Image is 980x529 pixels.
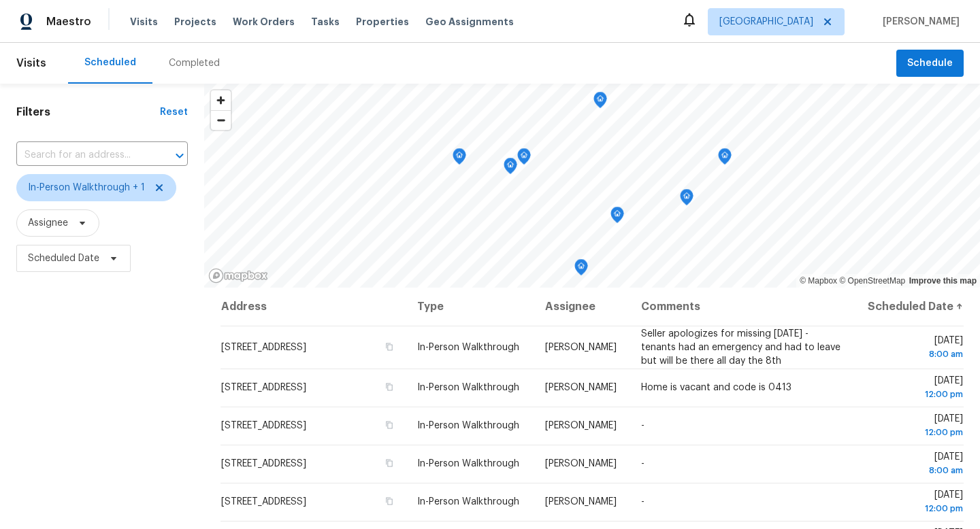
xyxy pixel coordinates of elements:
button: Open [170,146,189,165]
span: Seller apologizes for missing [DATE] - tenants had an emergency and had to leave but will be ther... [641,329,840,366]
th: Comments [630,288,853,326]
div: 8:00 am [864,347,963,361]
a: Improve this map [909,276,977,286]
span: [PERSON_NAME] [545,459,617,468]
span: Visits [16,48,46,78]
span: - [641,421,644,430]
span: Work Orders [233,15,295,29]
span: [DATE] [864,414,963,439]
span: Scheduled Date [28,252,99,265]
div: 12:00 pm [864,426,963,439]
span: Projects [174,15,216,29]
a: Mapbox homepage [208,268,268,284]
span: Tasks [311,17,340,27]
div: Reset [160,105,188,119]
div: Map marker [718,148,732,169]
input: Search for an address... [16,145,150,166]
span: Assignee [28,216,68,230]
h1: Filters [16,105,160,119]
div: Map marker [610,207,624,228]
button: Copy Address [383,419,395,431]
div: Map marker [517,148,531,169]
a: OpenStreetMap [839,276,905,286]
span: Schedule [907,55,953,72]
span: [STREET_ADDRESS] [221,497,306,507]
span: In-Person Walkthrough [417,459,519,468]
span: [STREET_ADDRESS] [221,459,306,468]
th: Type [406,288,534,326]
span: Geo Assignments [425,15,514,29]
div: Map marker [680,189,693,210]
button: Copy Address [383,381,395,393]
span: [DATE] [864,336,963,361]
span: In-Person Walkthrough [417,343,519,352]
button: Zoom out [211,110,231,130]
span: Maestro [46,15,91,29]
span: - [641,459,644,468]
span: In-Person Walkthrough [417,421,519,430]
div: Scheduled [84,56,136,69]
button: Copy Address [383,341,395,353]
button: Copy Address [383,495,395,507]
span: [STREET_ADDRESS] [221,383,306,392]
div: Map marker [504,158,517,179]
button: Schedule [896,50,964,78]
canvas: Map [204,84,980,288]
span: Properties [356,15,409,29]
span: - [641,497,644,507]
span: Visits [130,15,158,29]
th: Scheduled Date ↑ [853,288,964,326]
span: In-Person Walkthrough [417,497,519,507]
span: [GEOGRAPHIC_DATA] [719,15,813,29]
span: [DATE] [864,490,963,515]
span: [PERSON_NAME] [545,343,617,352]
div: 12:00 pm [864,388,963,401]
span: [STREET_ADDRESS] [221,343,306,352]
div: Completed [169,56,220,70]
span: [PERSON_NAME] [545,383,617,392]
a: Mapbox [800,276,837,286]
span: Home is vacant and code is 0413 [641,383,791,392]
span: In-Person Walkthrough [417,383,519,392]
div: Map marker [453,148,466,169]
button: Zoom in [211,90,231,110]
span: In-Person Walkthrough + 1 [28,181,145,194]
div: Map marker [574,259,588,280]
button: Copy Address [383,457,395,469]
span: [DATE] [864,452,963,477]
span: [PERSON_NAME] [877,15,960,29]
div: 8:00 am [864,464,963,477]
span: [DATE] [864,376,963,401]
span: [PERSON_NAME] [545,497,617,507]
span: [PERSON_NAME] [545,421,617,430]
th: Address [220,288,406,326]
div: Map marker [593,92,607,113]
div: 12:00 pm [864,502,963,515]
span: [STREET_ADDRESS] [221,421,306,430]
th: Assignee [534,288,630,326]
